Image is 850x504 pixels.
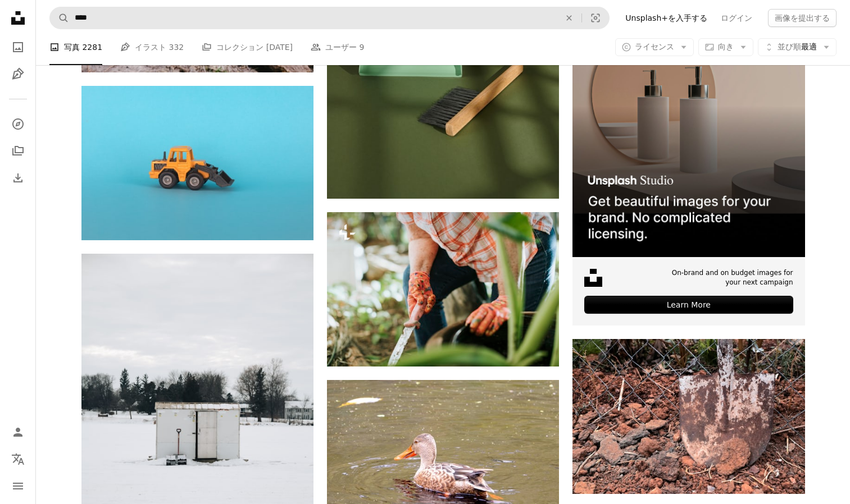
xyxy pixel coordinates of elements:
img: file-1631678316303-ed18b8b5cb9cimage [584,269,602,287]
a: Unsplash+を入手する [619,9,714,27]
a: 水域の上に浮かぶアヒル [327,471,559,482]
span: 最適 [778,42,817,53]
a: コレクション [DATE] [202,29,293,65]
a: 青の背景におもちゃのトラック [81,158,313,168]
a: On-brand and on budget images for your next campaignLearn More [572,25,804,326]
button: 全てクリア [557,7,581,29]
a: ログイン [714,9,759,27]
img: 庭を掘る女性 [327,212,559,366]
button: ライセンス [615,38,694,56]
a: ログイン / 登録する [7,421,29,443]
button: ビジュアル検索 [582,7,609,29]
button: 言語 [7,448,29,470]
button: 向き [698,38,753,56]
a: 錆びたシャベルが地面に突き刺さっています。 [572,411,804,421]
a: ユーザー 9 [311,29,364,65]
a: 探す [7,113,29,135]
span: [DATE] [266,41,293,53]
a: ダウンロード履歴 [7,167,29,189]
a: 写真 [7,36,29,58]
button: 画像を提出する [768,9,837,27]
img: 青の背景におもちゃのトラック [81,86,313,240]
a: イラスト [7,63,29,85]
span: ライセンス [635,42,674,51]
div: Learn More [584,296,793,314]
a: イラスト 332 [120,29,184,65]
a: 庭を掘る女性 [327,284,559,294]
a: 白と黒の雪かき [81,423,313,433]
span: 並び順 [778,42,801,51]
button: 並び順最適 [758,38,837,56]
a: ホーム — Unsplash [7,7,29,31]
button: メニュー [7,475,29,497]
img: file-1715714113747-b8b0561c490eimage [572,25,804,257]
button: Unsplashで検索する [50,7,69,29]
span: 332 [169,41,184,53]
span: 向き [718,42,734,51]
form: サイト内でビジュアルを探す [49,7,610,29]
a: コレクション [7,140,29,162]
img: 錆びたシャベルが地面に突き刺さっています。 [572,339,804,493]
span: 9 [360,41,365,53]
span: On-brand and on budget images for your next campaign [665,268,793,287]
